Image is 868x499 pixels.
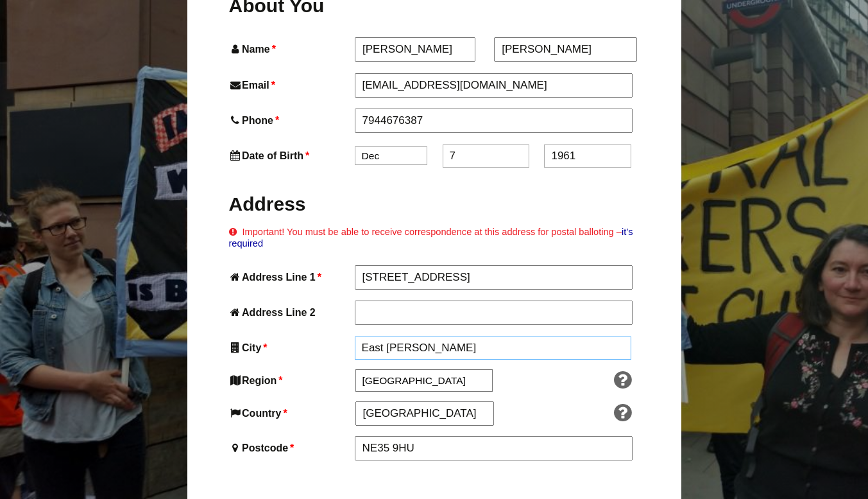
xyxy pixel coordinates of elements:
label: Address Line 1 [229,268,352,286]
input: First [355,37,475,62]
label: City [229,339,352,356]
a: it’s required [229,227,633,249]
h2: Address [229,191,640,216]
p: Important! You must be able to receive correspondence at this address for postal balloting – [229,226,640,250]
label: Phone [229,112,352,129]
label: Name [229,40,353,58]
label: Date of Birth [229,147,352,164]
label: Email [229,76,352,94]
label: Postcode [229,439,352,457]
label: Region [229,372,353,389]
input: Last [494,37,637,62]
label: Address Line 2 [229,304,352,321]
label: Country [229,405,353,422]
